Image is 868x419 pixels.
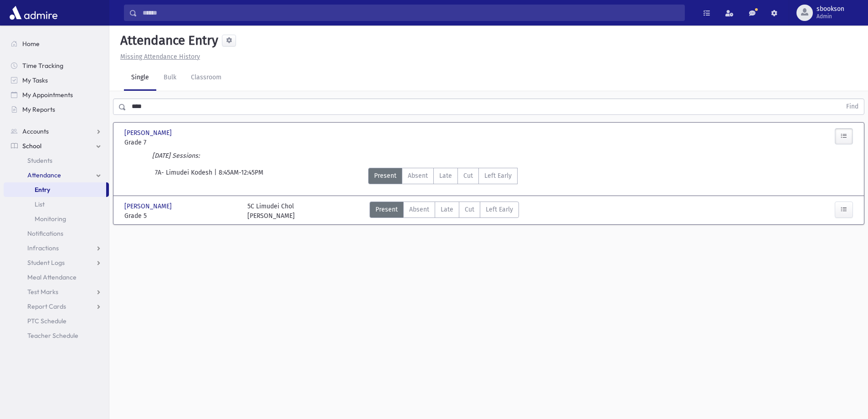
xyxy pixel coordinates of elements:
[152,152,200,160] i: [DATE] Sessions:
[4,73,109,88] a: My Tasks
[35,186,50,194] span: Entry
[817,13,844,20] span: Admin
[137,5,684,21] input: Search
[117,53,200,61] a: Missing Attendance History
[120,53,200,61] u: Missing Attendance History
[27,259,65,267] span: Student Logs
[124,65,156,91] a: Single
[465,205,474,214] span: Cut
[374,171,396,181] span: Present
[817,5,844,13] span: sbookson
[4,314,109,328] a: PTC Schedule
[4,58,109,73] a: Time Tracking
[27,273,77,281] span: Meal Attendance
[219,168,263,184] span: 8:45AM-12:45PM
[22,127,49,135] span: Accounts
[375,205,398,214] span: Present
[368,168,518,184] div: AttTypes
[4,197,109,212] a: List
[4,102,109,117] a: My Reports
[247,202,295,221] div: 5C Limudei Chol [PERSON_NAME]
[4,299,109,314] a: Report Cards
[35,215,66,223] span: Monitoring
[4,241,109,255] a: Infractions
[124,202,174,211] span: [PERSON_NAME]
[22,62,63,70] span: Time Tracking
[370,202,519,221] div: AttTypes
[124,128,174,138] span: [PERSON_NAME]
[27,171,61,179] span: Attendance
[156,65,184,91] a: Bulk
[27,317,67,325] span: PTC Schedule
[439,171,452,181] span: Late
[184,65,229,91] a: Classroom
[22,40,40,48] span: Home
[408,171,428,181] span: Absent
[486,205,513,214] span: Left Early
[4,285,109,299] a: Test Marks
[4,212,109,226] a: Monitoring
[4,124,109,139] a: Accounts
[7,4,60,22] img: AdmirePro
[4,255,109,270] a: Student Logs
[22,91,73,99] span: My Appointments
[4,36,109,51] a: Home
[27,288,58,296] span: Test Marks
[4,182,106,197] a: Entry
[27,244,59,252] span: Infractions
[4,328,109,343] a: Teacher Schedule
[27,229,63,238] span: Notifications
[27,331,78,340] span: Teacher Schedule
[4,226,109,241] a: Notifications
[214,168,219,184] span: |
[484,171,512,181] span: Left Early
[841,99,864,114] button: Find
[4,88,109,102] a: My Appointments
[22,76,48,84] span: My Tasks
[4,153,109,168] a: Students
[27,302,66,310] span: Report Cards
[27,156,52,165] span: Students
[155,168,214,184] span: 7A- Limudei Kodesh
[4,139,109,153] a: School
[124,138,238,147] span: Grade 7
[22,142,41,150] span: School
[124,211,238,221] span: Grade 5
[4,270,109,285] a: Meal Attendance
[463,171,473,181] span: Cut
[409,205,429,214] span: Absent
[441,205,453,214] span: Late
[22,105,55,114] span: My Reports
[4,168,109,182] a: Attendance
[117,33,218,48] h5: Attendance Entry
[35,200,45,208] span: List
